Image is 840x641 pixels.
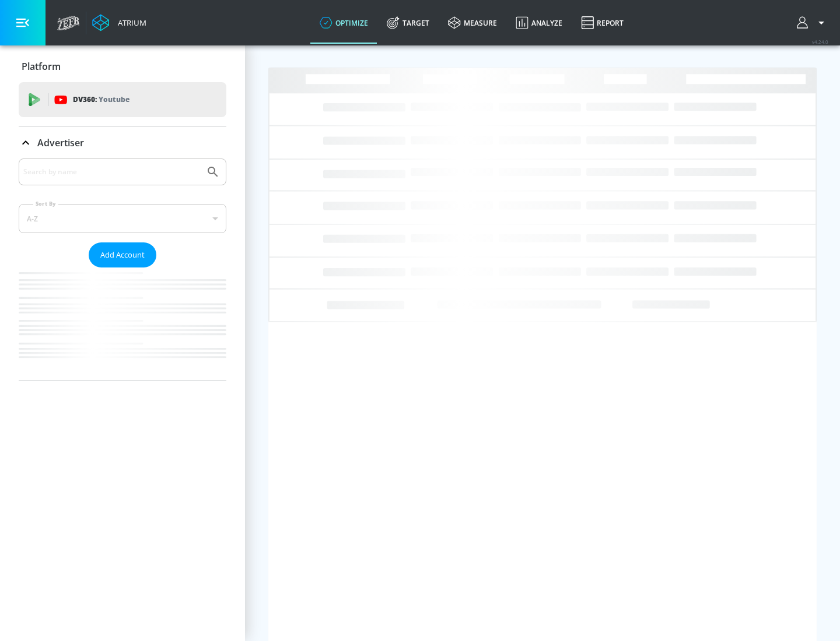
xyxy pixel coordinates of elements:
div: DV360: Youtube [19,82,226,117]
input: Search by name [23,164,200,179]
p: Advertiser [37,136,84,149]
a: measure [439,2,506,44]
a: Target [377,2,439,44]
nav: list of Advertiser [19,267,226,381]
a: Atrium [92,14,146,31]
button: Add Account [89,242,156,267]
div: Advertiser [19,126,226,159]
span: Add Account [100,248,145,262]
label: Sort By [33,200,58,207]
div: A-Z [19,204,226,233]
div: Platform [19,50,226,83]
p: Platform [22,60,61,73]
span: v 4.24.0 [812,38,828,45]
p: Youtube [99,93,129,105]
a: optimize [310,2,377,44]
a: Report [572,2,633,44]
div: Advertiser [19,159,226,381]
div: Atrium [113,17,146,28]
p: DV360: [73,93,129,106]
a: Analyze [506,2,572,44]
